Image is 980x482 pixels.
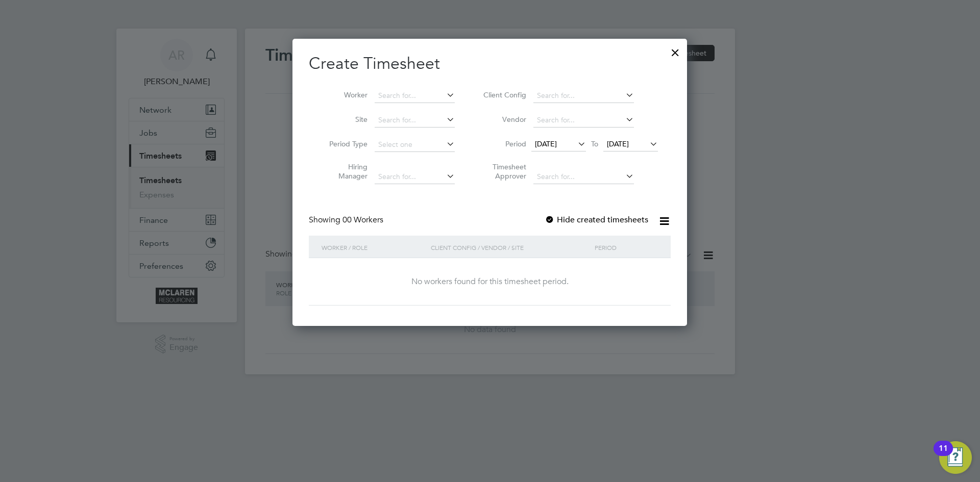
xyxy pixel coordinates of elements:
[322,162,367,181] label: Hiring Manager
[535,139,557,148] span: [DATE]
[480,162,526,181] label: Timesheet Approver
[545,215,648,225] label: Hide created timesheets
[309,53,671,74] h2: Create Timesheet
[375,89,455,103] input: Search for...
[342,215,383,225] span: 00 Workers
[480,115,526,124] label: Vendor
[533,89,634,103] input: Search for...
[428,236,592,259] div: Client Config / Vendor / Site
[309,215,385,225] div: Showing
[592,236,660,259] div: Period
[939,441,972,474] button: Open Resource Center, 11 new notifications
[322,115,367,124] label: Site
[319,276,660,287] div: No workers found for this timesheet period.
[533,113,634,128] input: Search for...
[322,90,367,99] label: Worker
[322,139,367,148] label: Period Type
[319,236,428,259] div: Worker / Role
[939,448,948,462] div: 11
[480,90,526,99] label: Client Config
[480,139,526,148] label: Period
[588,137,601,150] span: To
[607,139,629,148] span: [DATE]
[533,170,634,184] input: Search for...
